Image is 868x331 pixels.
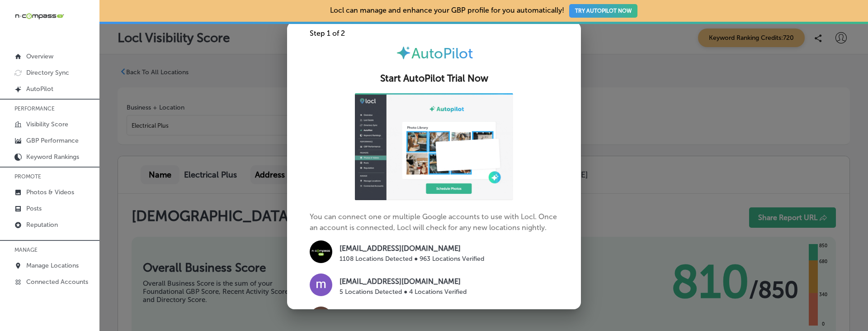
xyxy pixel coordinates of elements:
p: AutoPilot [26,85,53,93]
p: Keyword Rankings [26,153,79,161]
p: Photos & Videos [26,188,74,196]
p: Connected Accounts [26,278,88,286]
img: ap-gif [355,93,513,201]
p: [EMAIL_ADDRESS][DOMAIN_NAME] [340,276,467,287]
p: Visibility Score [26,120,68,128]
h2: Start AutoPilot Trial Now [298,73,570,84]
p: Manage Locations [26,262,79,269]
p: [EMAIL_ADDRESS][DOMAIN_NAME] [340,243,484,254]
img: autopilot-icon [396,45,411,61]
p: Overview [26,53,53,60]
p: 5 Locations Detected ● 4 Locations Verified [340,287,467,297]
span: AutoPilot [411,45,473,62]
p: 1108 Locations Detected ● 963 Locations Verified [340,254,484,264]
img: 660ab0bf-5cc7-4cb8-ba1c-48b5ae0f18e60NCTV_CLogo_TV_Black_-500x88.png [14,12,64,20]
p: GBP Performance [26,137,79,144]
div: Step 1 of 2 [287,29,581,38]
p: Posts [26,205,42,212]
button: TRY AUTOPILOT NOW [569,4,637,18]
p: Directory Sync [26,69,69,77]
p: Reputation [26,221,58,229]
